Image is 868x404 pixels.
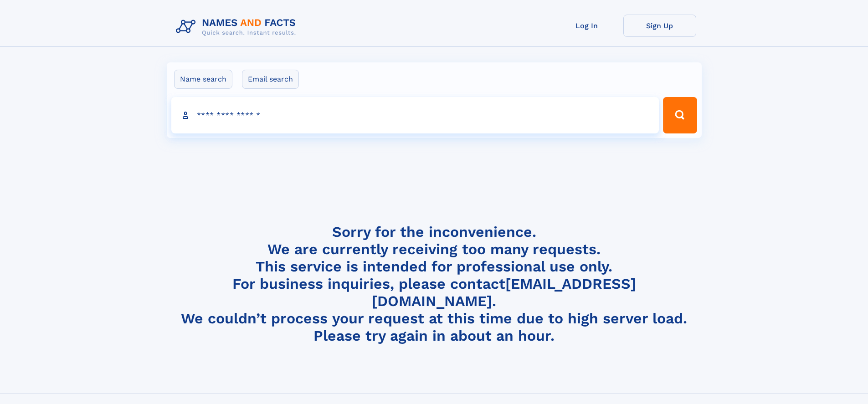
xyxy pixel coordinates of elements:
[172,223,696,345] h4: Sorry for the inconvenience. We are currently receiving too many requests. This service is intend...
[372,275,636,310] a: [EMAIL_ADDRESS][DOMAIN_NAME]
[174,70,232,89] label: Name search
[550,15,623,37] a: Log In
[171,97,659,133] input: search input
[663,97,697,133] button: Search Button
[623,15,696,37] a: Sign Up
[172,15,303,39] img: Logo Names and Facts
[242,70,299,89] label: Email search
